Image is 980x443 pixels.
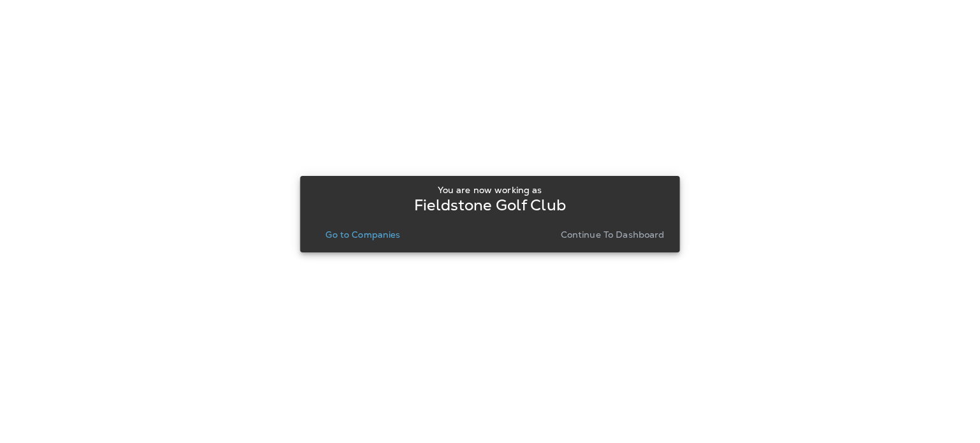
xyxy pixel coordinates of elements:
p: Fieldstone Golf Club [414,200,566,210]
p: You are now working as [438,185,542,195]
p: Go to Companies [325,229,400,240]
button: Go to Companies [320,226,405,243]
button: Continue to Dashboard [556,226,670,243]
p: Continue to Dashboard [561,229,665,240]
